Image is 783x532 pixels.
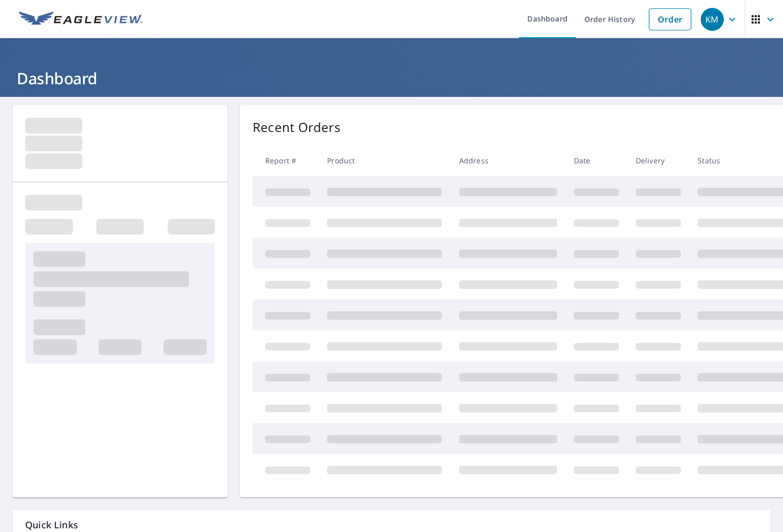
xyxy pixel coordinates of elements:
[13,68,770,89] h1: Dashboard
[253,145,319,176] th: Report #
[319,145,450,176] th: Product
[565,145,627,176] th: Date
[25,518,758,531] p: Quick Links
[649,8,691,30] a: Order
[19,12,143,27] img: EV Logo
[627,145,689,176] th: Delivery
[253,118,341,137] p: Recent Orders
[451,145,565,176] th: Address
[701,8,724,31] div: KM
